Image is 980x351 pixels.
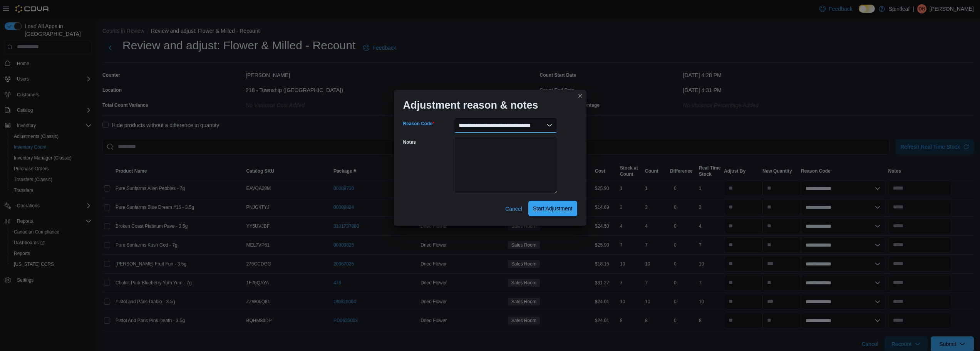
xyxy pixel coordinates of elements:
[403,139,416,145] label: Notes
[403,99,538,111] h1: Adjustment reason & notes
[505,205,522,213] span: Cancel
[528,201,577,216] button: Start Adjustment
[502,201,525,217] button: Cancel
[403,121,434,127] label: Reason Code
[576,91,585,101] button: Closes this modal window
[533,205,573,212] span: Start Adjustment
